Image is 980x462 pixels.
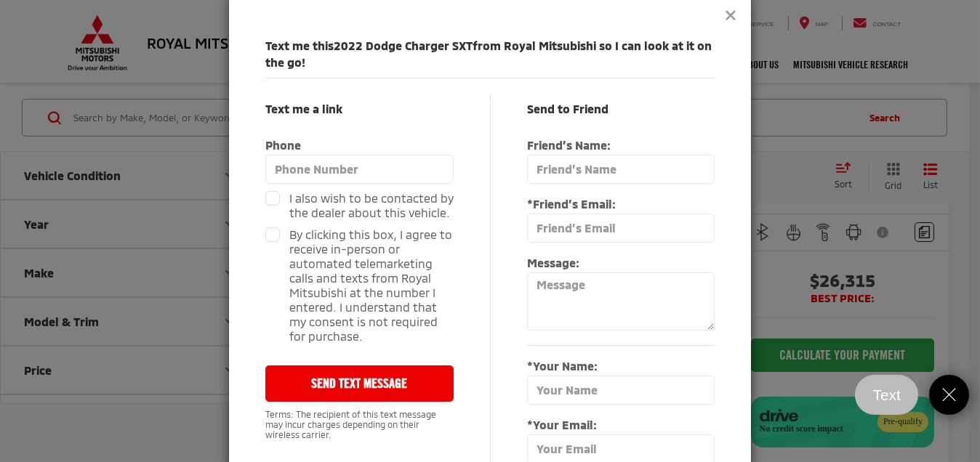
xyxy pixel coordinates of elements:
input: Your Name [527,376,715,405]
label: Phone [265,139,454,155]
label: *Your Name: [527,360,715,376]
a: Close [929,375,969,415]
label: Friend’s Name: [527,139,715,155]
input: Friend’s Email [527,214,715,243]
input: Phone Number [265,155,454,184]
span: I also wish to be contacted by the dealer about this vehicle. [289,191,454,220]
div: Terms: The recipient of this text message may incur charges depending on their wireless carrier. [265,409,454,439]
span: 2022 Dodge Charger SXT [334,38,473,52]
h5: Text me a link [265,100,454,117]
label: *Friend’s Email: [527,198,715,214]
p: By clicking this box, I agree to receive in-person or automated telemarketing calls and texts fro... [289,227,454,344]
label: *Your Email: [527,419,715,434]
input: Friend’s Name [527,155,715,184]
label: Message: [527,257,715,272]
h4: Text me this from Royal Mitsubishi so I can look at it on the go! [265,37,715,70]
h5: Send to Friend [527,100,715,117]
button: Send Text Message [265,365,454,402]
